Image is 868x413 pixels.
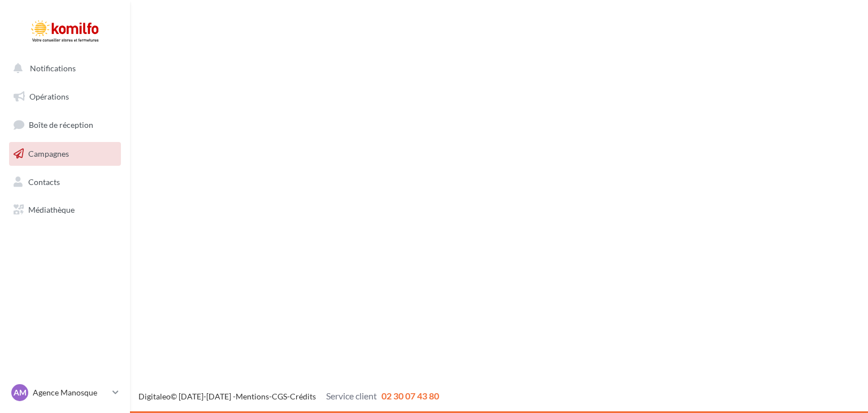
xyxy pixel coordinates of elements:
[381,390,439,401] span: 02 30 07 43 80
[236,392,269,401] a: Mentions
[290,392,316,401] a: Crédits
[7,85,123,109] a: Opérations
[138,392,439,401] span: © [DATE]-[DATE] - - -
[14,387,27,398] span: AM
[28,149,69,158] span: Campagnes
[30,63,76,73] span: Notifications
[29,120,93,130] span: Boîte de réception
[326,390,377,401] span: Service client
[7,198,123,222] a: Médiathèque
[29,92,69,101] span: Opérations
[7,113,123,137] a: Boîte de réception
[28,205,75,214] span: Médiathèque
[7,170,123,194] a: Contacts
[9,382,121,403] a: AM Agence Manosque
[28,177,60,186] span: Contacts
[138,392,171,401] a: Digitaleo
[33,387,108,398] p: Agence Manosque
[7,142,123,166] a: Campagnes
[272,392,287,401] a: CGS
[7,57,119,80] button: Notifications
